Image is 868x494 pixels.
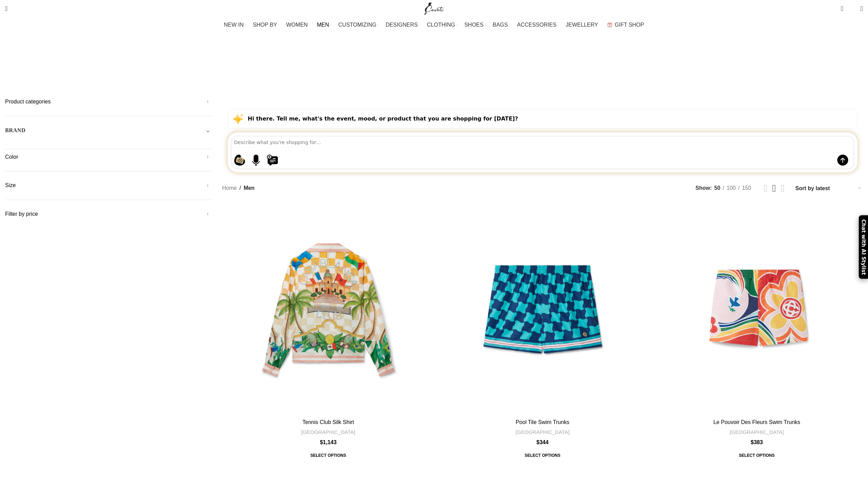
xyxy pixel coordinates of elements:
bdi: 383 [751,439,763,445]
span: NEW IN [224,22,244,28]
span: DESIGNERS [386,22,418,28]
a: Grid view 4 [781,183,784,193]
span: MEN [317,22,329,28]
img: GiftBag [607,23,612,27]
a: CUSTOMIZING [338,18,379,32]
nav: Breadcrumb [222,184,255,193]
a: Men Clothing [417,61,454,77]
span: 150 [742,185,751,191]
span: CLOTHING [427,22,455,28]
span: Select options [734,449,780,462]
span: 0 [850,7,855,12]
span: BAGS [493,22,508,28]
h5: Size [5,182,212,189]
a: 100 [724,184,738,193]
div: Toggle filter [5,126,212,139]
span: 50 [714,185,721,191]
bdi: 344 [537,439,549,445]
span: Men Jewellery [464,66,505,72]
a: Go back [402,41,419,55]
a: BAGS [493,18,510,32]
a: Tennis Club Silk Shirt [222,203,435,416]
a: Men Jewellery [464,61,505,77]
span: WOMEN [286,22,308,28]
a: SHOP BY [253,18,280,32]
span: Men Bags [381,66,407,72]
span: CUSTOMIZING [338,22,376,28]
span: ACCESSORIES [517,22,557,28]
span: Men Accessories [324,66,370,72]
a: Grid view 2 [764,183,768,193]
a: 0 [837,2,846,15]
h5: Color [5,153,212,161]
a: 50 [712,184,723,193]
span: Men Clothing [417,66,454,72]
span: Select options [520,449,565,462]
a: ACCESSORIES [517,18,559,32]
a: [GEOGRAPHIC_DATA] [730,428,784,436]
a: NEW IN [224,18,246,32]
a: Men Accessories [324,61,370,77]
a: Men Bags [381,61,407,77]
a: Site logo [423,5,445,11]
a: Tennis Club Silk Shirt [302,419,354,425]
span: 0 [841,3,846,9]
a: Select options for “Tennis Club Silk Shirt” [305,449,351,462]
a: Men Shoes [515,61,544,77]
span: Select options [305,449,351,462]
span: GIFT SHOP [615,22,644,28]
bdi: 1,143 [320,439,337,445]
a: Search [2,2,11,15]
span: Men [244,184,255,193]
a: Grid view 3 [772,183,776,193]
span: Show [696,184,712,193]
span: 100 [727,185,736,191]
span: $ [320,439,323,445]
a: CLOTHING [427,18,458,32]
a: JEWELLERY [566,18,600,32]
a: [GEOGRAPHIC_DATA] [301,428,355,436]
a: Le Pouvoir Des Fleurs Swim Trunks [651,203,863,416]
h5: Product categories [5,98,212,105]
a: Select options for “Le Pouvoir Des Fleurs Swim Trunks” [734,449,780,462]
a: 150 [740,184,754,193]
a: Le Pouvoir Des Fleurs Swim Trunks [713,419,800,425]
a: Pool Tile Swim Trunks [437,203,649,416]
span: SHOP BY [253,22,277,28]
select: Shop order [795,183,863,193]
a: Select options for “Pool Tile Swim Trunks” [520,449,565,462]
span: SHOES [464,22,483,28]
a: SHOES [464,18,486,32]
h1: Men [419,39,449,57]
a: Pool Tile Swim Trunks [516,419,569,425]
span: JEWELLERY [566,22,598,28]
h5: Filter by price [5,210,212,218]
div: My Wishlist [849,2,855,15]
a: [GEOGRAPHIC_DATA] [515,428,569,436]
span: Men Shoes [515,66,544,72]
div: Main navigation [2,18,866,32]
a: Home [222,184,237,193]
span: $ [537,439,540,445]
h5: BRAND [5,127,26,134]
a: GIFT SHOP [607,18,644,32]
a: WOMEN [286,18,310,32]
span: $ [751,439,754,445]
a: DESIGNERS [386,18,420,32]
a: MEN [317,18,331,32]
